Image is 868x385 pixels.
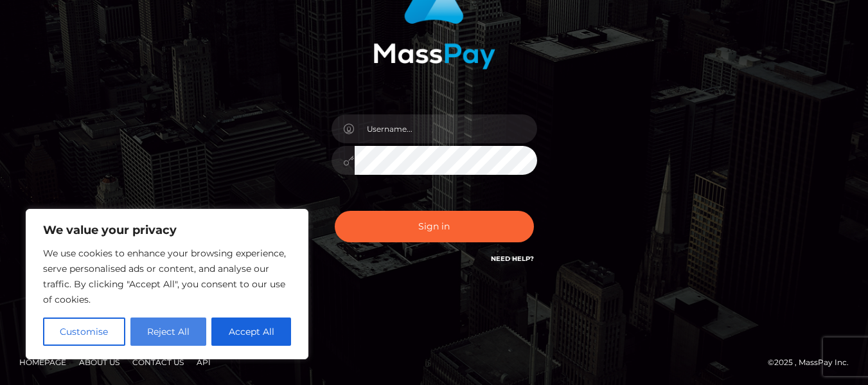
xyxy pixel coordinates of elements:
button: Customise [43,318,125,346]
button: Reject All [130,318,207,346]
a: Contact Us [127,352,189,372]
a: About Us [74,352,125,372]
div: © 2025 , MassPay Inc. [768,355,858,370]
button: Accept All [211,318,291,346]
p: We value your privacy [43,222,291,238]
div: We value your privacy [26,209,308,359]
p: We use cookies to enhance your browsing experience, serve personalised ads or content, and analys... [43,246,291,307]
a: API [191,352,216,372]
input: Username... [355,114,537,143]
button: Sign in [335,211,534,242]
a: Need Help? [491,255,534,263]
a: Homepage [14,352,71,372]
